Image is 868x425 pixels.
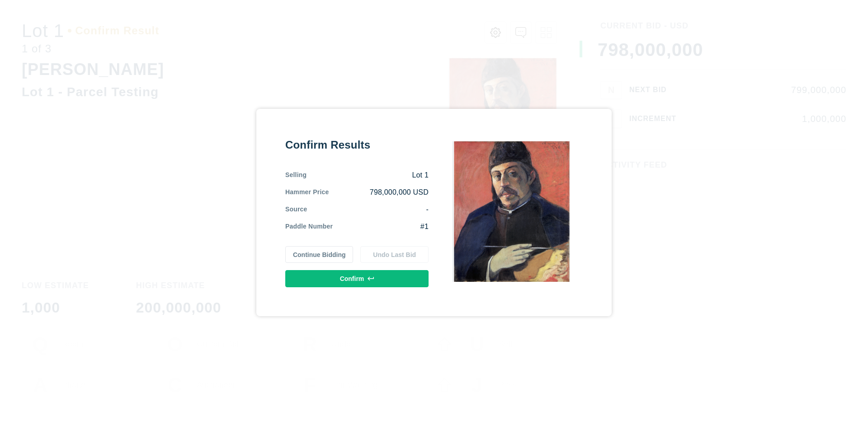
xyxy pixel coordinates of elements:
[307,205,429,215] div: -
[329,187,429,197] div: 798,000,000 USD
[285,270,429,287] button: Confirm
[285,187,329,197] div: Hammer Price
[285,246,354,263] button: Continue Bidding
[360,246,429,263] button: Undo Last Bid
[285,205,307,215] div: Source
[285,170,307,180] div: Selling
[285,222,333,232] div: Paddle Number
[285,138,429,152] div: Confirm Results
[333,222,429,232] div: #1
[307,170,429,180] div: Lot 1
